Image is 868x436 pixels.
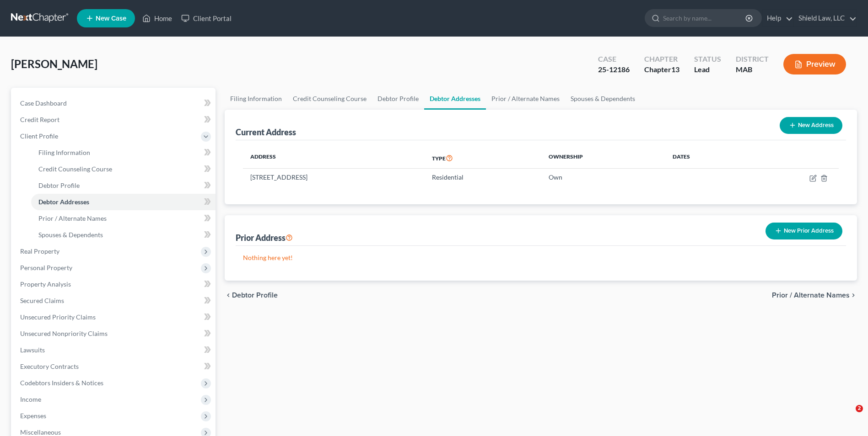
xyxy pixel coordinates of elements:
[598,54,630,64] div: Case
[20,362,79,370] span: Executory Contracts
[20,280,71,288] span: Property Analysis
[20,346,45,354] span: Lawsuits
[425,148,541,169] th: Type
[20,116,59,123] span: Credit Report
[13,325,216,342] a: Unsecured Nonpriority Claims
[486,88,565,110] a: Prior / Alternate Names
[762,10,793,27] a: Help
[38,198,89,206] span: Debtor Addresses
[736,64,769,75] div: MAB
[425,169,541,186] td: Residential
[225,88,287,110] a: Filing Information
[772,292,850,299] span: Prior / Alternate Names
[243,169,425,186] td: [STREET_ADDRESS]
[736,54,769,64] div: District
[31,210,216,227] a: Prior / Alternate Names
[644,54,679,64] div: Chapter
[565,88,641,110] a: Spouses & Dependents
[13,276,216,292] a: Property Analysis
[13,95,216,112] a: Case Dashboard
[20,313,96,321] span: Unsecured Priority Claims
[38,165,112,173] span: Credit Counseling Course
[13,309,216,325] a: Unsecured Priority Claims
[766,223,842,239] button: New Prior Address
[856,405,863,412] span: 2
[236,127,296,138] div: Current Address
[644,64,679,75] div: Chapter
[232,292,278,299] span: Debtor Profile
[225,292,232,299] i: chevron_left
[20,412,46,420] span: Expenses
[694,54,721,64] div: Status
[20,99,67,107] span: Case Dashboard
[372,88,424,110] a: Debtor Profile
[38,231,103,239] span: Spouses & Dependents
[780,117,842,134] button: New Address
[837,405,859,427] iframe: Intercom live chat
[13,292,216,309] a: Secured Claims
[772,292,857,299] button: Prior / Alternate Names chevron_right
[598,64,630,75] div: 25-12186
[13,112,216,128] a: Credit Report
[13,342,216,358] a: Lawsuits
[694,64,721,75] div: Lead
[850,292,857,299] i: chevron_right
[20,264,72,271] span: Personal Property
[31,227,216,243] a: Spouses & Dependents
[287,88,372,110] a: Credit Counseling Course
[20,330,108,337] span: Unsecured Nonpriority Claims
[424,88,486,110] a: Debtor Addresses
[671,65,679,74] span: 13
[225,292,278,299] button: chevron_left Debtor Profile
[177,10,236,27] a: Client Portal
[663,10,747,27] input: Search by name...
[794,10,857,27] a: Shield Law, LLC
[38,214,107,222] span: Prior / Alternate Names
[31,161,216,177] a: Credit Counseling Course
[96,15,126,22] span: New Case
[243,253,839,262] p: Nothing here yet!
[20,428,61,436] span: Miscellaneous
[236,232,293,243] div: Prior Address
[20,297,64,304] span: Secured Claims
[243,148,425,169] th: Address
[138,10,177,27] a: Home
[20,379,103,387] span: Codebtors Insiders & Notices
[38,149,90,156] span: Filing Information
[665,148,746,169] th: Dates
[38,181,80,189] span: Debtor Profile
[13,358,216,375] a: Executory Contracts
[783,54,846,74] button: Preview
[20,395,41,403] span: Income
[20,132,58,140] span: Client Profile
[31,177,216,194] a: Debtor Profile
[11,57,97,70] span: [PERSON_NAME]
[541,148,665,169] th: Ownership
[31,194,216,210] a: Debtor Addresses
[541,169,665,186] td: Own
[20,247,59,255] span: Real Property
[31,144,216,161] a: Filing Information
